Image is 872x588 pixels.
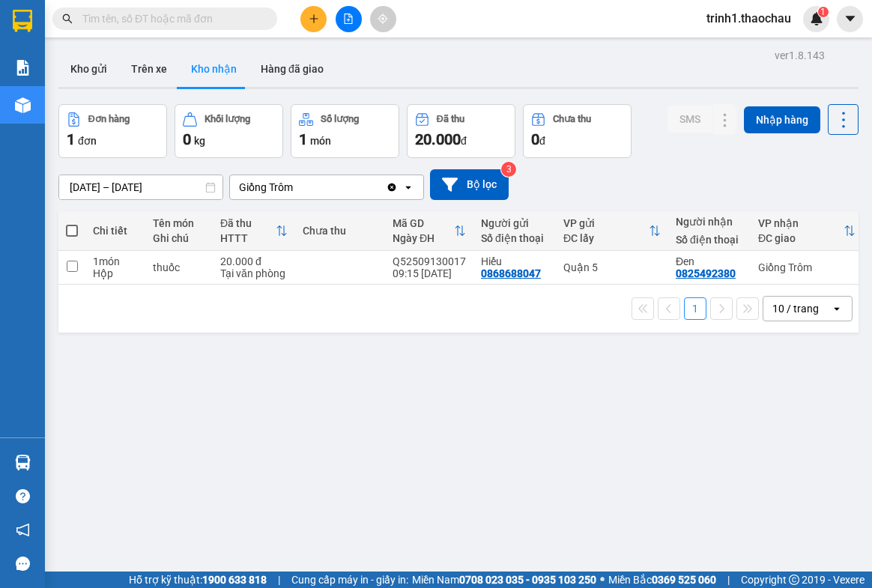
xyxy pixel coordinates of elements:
div: ver 1.8.143 [775,47,825,64]
button: Kho gửi [58,51,119,87]
div: Hiếu [481,255,548,267]
button: Nhập hàng [744,106,820,133]
img: icon-new-feature [810,12,823,25]
div: Hộp [93,267,138,279]
span: 1 [299,130,307,148]
span: 20.000 [415,130,461,148]
th: Toggle SortBy [213,211,295,251]
button: 1 [684,297,706,320]
div: 10 / trang [772,301,819,316]
span: Cung cấp máy in - giấy in: [291,572,408,588]
div: Đã thu [220,217,276,229]
button: aim [370,6,396,32]
strong: 1900 633 818 [202,574,267,586]
span: kg [194,135,205,147]
div: Chưa thu [303,225,378,237]
strong: 0369 525 060 [652,574,716,586]
span: Miền Bắc [608,572,716,588]
div: ĐC giao [758,232,844,244]
div: Q52509130017 [393,255,466,267]
span: question-circle [16,489,30,503]
div: 0825492380 [676,267,736,279]
svg: Clear value [386,181,398,193]
span: 0 [531,130,539,148]
span: 1 [820,7,826,17]
img: warehouse-icon [15,455,31,470]
sup: 1 [818,7,829,17]
div: Khối lượng [205,114,250,124]
th: Toggle SortBy [751,211,863,251]
div: Chưa thu [553,114,591,124]
span: ⚪️ [600,577,605,583]
span: caret-down [844,12,857,25]
span: plus [309,13,319,24]
button: Kho nhận [179,51,249,87]
div: VP nhận [758,217,844,229]
button: Khối lượng0kg [175,104,283,158]
button: plus [300,6,327,32]
button: caret-down [837,6,863,32]
div: Số lượng [321,114,359,124]
div: thuốc [153,261,205,273]
div: 20.000 đ [220,255,288,267]
div: 1 món [93,255,138,267]
th: Toggle SortBy [385,211,473,251]
div: Chi tiết [93,225,138,237]
button: Đơn hàng1đơn [58,104,167,158]
div: Giồng Trôm [758,261,856,273]
span: đơn [78,135,97,147]
div: VP gửi [563,217,649,229]
span: | [727,572,730,588]
button: Số lượng1món [291,104,399,158]
button: file-add [336,6,362,32]
div: Người nhận [676,216,743,228]
div: HTTT [220,232,276,244]
strong: 0708 023 035 - 0935 103 250 [459,574,596,586]
svg: open [402,181,414,193]
div: Đã thu [437,114,464,124]
img: warehouse-icon [15,97,31,113]
img: logo-vxr [13,10,32,32]
div: Số điện thoại [676,234,743,246]
div: Ghi chú [153,232,205,244]
sup: 3 [501,162,516,177]
div: Số điện thoại [481,232,548,244]
div: 09:15 [DATE] [393,267,466,279]
div: Ngày ĐH [393,232,454,244]
span: notification [16,523,30,537]
div: Giồng Trôm [239,180,293,195]
button: SMS [667,106,712,133]
input: Select a date range. [59,175,222,199]
div: Quận 5 [563,261,661,273]
div: Tại văn phòng [220,267,288,279]
input: Selected Giồng Trôm. [294,180,296,195]
div: Đơn hàng [88,114,130,124]
input: Tìm tên, số ĐT hoặc mã đơn [82,10,259,27]
button: Trên xe [119,51,179,87]
img: solution-icon [15,60,31,76]
button: Hàng đã giao [249,51,336,87]
span: search [62,13,73,24]
span: 1 [67,130,75,148]
div: Tên món [153,217,205,229]
span: message [16,557,30,571]
span: | [278,572,280,588]
span: copyright [789,575,799,585]
div: Đen [676,255,743,267]
span: Hỗ trợ kỹ thuật: [129,572,267,588]
div: 0868688047 [481,267,541,279]
svg: open [831,303,843,315]
span: Miền Nam [412,572,596,588]
button: Chưa thu0đ [523,104,632,158]
span: aim [378,13,388,24]
span: 0 [183,130,191,148]
div: Mã GD [393,217,454,229]
span: trinh1.thaochau [694,9,803,28]
button: Bộ lọc [430,169,509,200]
span: đ [539,135,545,147]
span: món [310,135,331,147]
th: Toggle SortBy [556,211,668,251]
div: ĐC lấy [563,232,649,244]
button: Đã thu20.000đ [407,104,515,158]
span: đ [461,135,467,147]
